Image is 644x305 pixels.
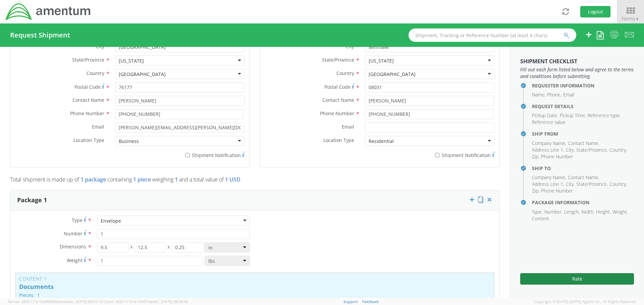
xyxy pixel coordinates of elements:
[323,137,354,143] span: Location Type
[60,243,86,250] span: Dimensions
[97,242,129,252] input: Length
[532,140,566,147] li: Company Name
[72,57,104,63] span: State/Province
[8,299,102,304] span: Server: 2025.17.0-16a969492de
[568,174,599,181] li: Contact Name
[581,209,594,215] li: Width
[133,176,151,183] span: 1 piece
[320,110,354,117] span: Phone Number
[171,242,203,252] input: Height
[532,83,634,88] h4: Requester Information
[96,43,104,50] span: City
[19,284,491,290] p: Documents
[532,174,566,181] li: Company Name
[520,66,634,80] span: Fill out each form listed below and agree to the terms and conditions before submitting
[87,70,104,76] span: Country
[73,137,104,143] span: Location Type
[547,91,561,98] li: Phone
[324,84,351,90] span: Postal Code
[92,124,104,130] span: Email
[435,153,439,157] input: Shipment Notification
[225,176,240,183] span: 1 USD
[322,97,354,103] span: Contact Name
[532,112,558,119] li: Pickup Date
[532,131,634,136] h4: Ship From
[343,299,358,304] a: Support
[541,153,573,160] li: Phone Number
[576,147,608,153] li: State/Province
[185,153,190,157] input: Shipment Notification
[119,71,166,78] div: [GEOGRAPHIC_DATA]
[566,147,575,153] li: City
[532,200,634,205] h4: Package Information
[532,181,564,187] li: Address Line 1
[532,119,566,126] li: Reference value
[19,293,491,298] p: Pieces: 1
[101,218,121,224] div: Envelope
[119,138,139,145] div: Business
[560,112,586,119] li: Pickup Time
[532,209,543,215] li: Type
[72,217,83,223] span: Type
[369,71,416,78] div: [GEOGRAPHIC_DATA]
[609,181,627,187] li: Country
[74,84,101,90] span: Postal Code
[532,147,564,153] li: Address Line 1
[534,299,636,304] span: Copyright © [DATE]-[DATE] Agistix Inc., All Rights Reserved
[336,70,354,76] span: Country
[5,2,92,21] img: dyn-intl-logo-049831509241104b2a82.png
[67,257,83,263] span: Weight
[532,215,549,222] li: Content
[596,209,611,215] li: Height
[568,140,599,147] li: Contact Name
[532,153,539,160] li: Zip
[563,91,574,98] li: Email
[576,181,608,187] li: State/Province
[520,273,634,285] button: Rate
[147,299,188,304] span: master, [DATE] 08:44:05
[544,209,562,215] li: Number
[10,31,70,39] h4: Request Shipment
[80,176,106,183] span: 1 package
[566,181,575,187] li: City
[369,138,394,145] div: Residential
[541,187,573,194] li: Phone Number
[609,147,627,153] li: Country
[635,16,639,22] span: ▼
[64,230,83,237] span: Number
[564,209,580,215] li: Length
[362,299,379,304] a: Feedback
[588,112,621,119] li: Reference type
[342,124,354,130] span: Email
[175,176,178,183] span: 1
[61,299,102,304] span: master, [DATE] 09:51:12
[369,58,394,64] div: [US_STATE]
[532,91,545,98] li: Name
[532,166,634,171] h4: Ship To
[134,242,166,252] input: Width
[70,110,104,117] span: Phone Number
[166,242,171,252] span: X
[532,104,634,109] h4: Request Details
[129,242,134,252] span: X
[346,43,354,50] span: City
[520,59,634,65] h3: Shipment Checklist
[322,57,354,63] span: State/Province
[409,28,576,42] input: Shipment, Tracking or Reference Number (at least 4 chars)
[612,209,628,215] li: Weight
[19,276,491,281] h3: Content 1
[580,6,610,17] button: Logout
[72,97,104,103] span: Contact Name
[17,197,47,204] h3: Package 1
[103,299,188,304] span: Client: 2025.17.0-cb14447
[10,176,500,187] p: Total shipment is made up of containing weighing and a total value of
[365,151,494,159] label: Shipment Notification
[115,151,245,159] label: Shipment Notification
[532,187,539,194] li: Zip
[119,58,144,64] div: [US_STATE]
[622,15,639,22] span: Forms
